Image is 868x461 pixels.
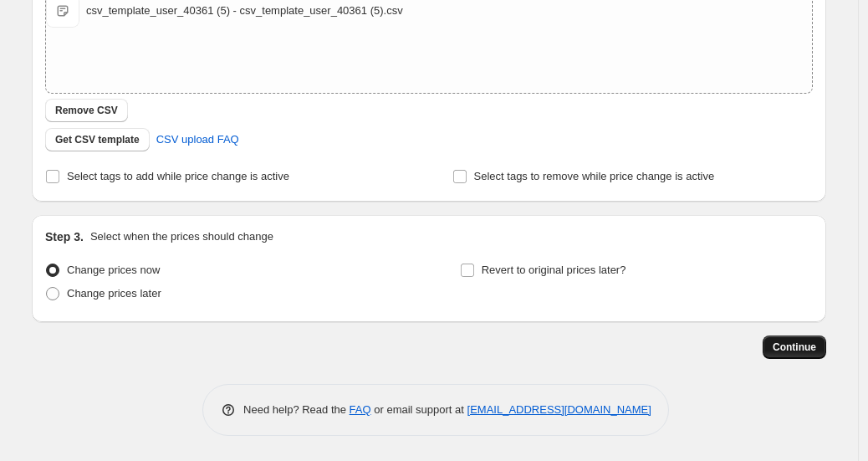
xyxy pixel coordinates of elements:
[482,264,626,276] span: Revert to original prices later?
[350,403,371,416] a: FAQ
[467,403,651,416] a: [EMAIL_ADDRESS][DOMAIN_NAME]
[474,170,715,182] span: Select tags to remove while price change is active
[55,133,140,146] span: Get CSV template
[55,104,118,117] span: Remove CSV
[371,403,467,416] span: or email support at
[146,126,249,153] a: CSV upload FAQ
[243,403,350,416] span: Need help? Read the
[67,264,160,276] span: Change prices now
[45,128,150,151] button: Get CSV template
[156,131,239,148] span: CSV upload FAQ
[45,228,84,245] h2: Step 3.
[90,228,273,245] p: Select when the prices should change
[763,336,826,359] button: Continue
[773,341,816,354] span: Continue
[67,287,161,300] span: Change prices later
[86,3,403,19] div: csv_template_user_40361 (5) - csv_template_user_40361 (5).csv
[67,170,289,182] span: Select tags to add while price change is active
[45,99,128,122] button: Remove CSV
